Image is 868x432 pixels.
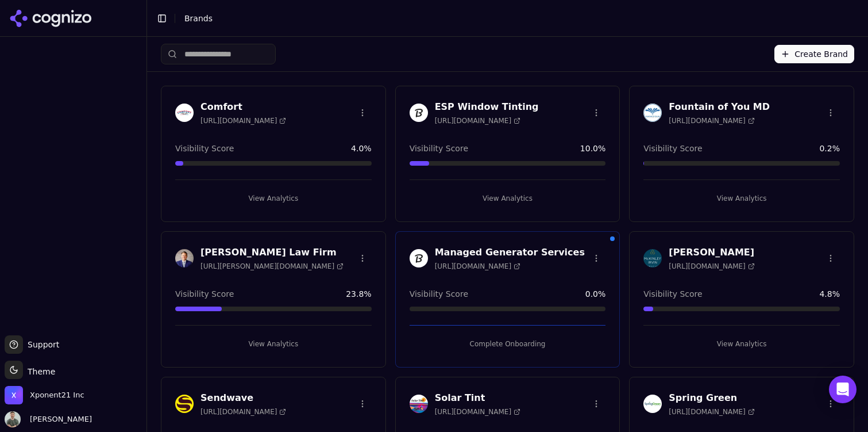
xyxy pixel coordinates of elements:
[643,189,840,208] button: View Analytics
[200,391,286,405] h3: Sendwave
[5,386,23,404] img: Xponent21 Inc
[410,395,428,413] img: Solar Tint
[184,14,213,23] span: Brands
[200,246,344,259] h3: [PERSON_NAME] Law Firm
[435,246,585,259] h3: Managed Generator Services
[643,104,662,122] img: Fountain of You MD
[819,143,840,154] span: 0.2 %
[819,288,840,300] span: 4.8 %
[5,386,84,404] button: Open organization switcher
[175,189,372,208] button: View Analytics
[643,335,840,353] button: View Analytics
[410,249,428,267] img: Managed Generator Services
[669,100,770,114] h3: Fountain of You MD
[410,335,606,353] button: Complete Onboarding
[643,395,662,413] img: Spring Green
[435,116,520,125] span: [URL][DOMAIN_NAME]
[435,407,520,416] span: [URL][DOMAIN_NAME]
[200,407,286,416] span: [URL][DOMAIN_NAME]
[175,104,194,122] img: Comfort
[669,246,754,259] h3: [PERSON_NAME]
[5,411,92,427] button: Open user button
[435,391,520,405] h3: Solar Tint
[669,407,754,416] span: [URL][DOMAIN_NAME]
[200,116,286,125] span: [URL][DOMAIN_NAME]
[435,100,539,114] h3: ESP Window Tinting
[643,249,662,267] img: McKinley Irvin
[410,143,468,154] span: Visibility Score
[580,143,605,154] span: 10.0 %
[200,262,344,271] span: [URL][PERSON_NAME][DOMAIN_NAME]
[5,411,21,427] img: Chuck McCarthy
[410,288,468,300] span: Visibility Score
[175,288,234,300] span: Visibility Score
[23,367,55,376] span: Theme
[435,262,520,271] span: [URL][DOMAIN_NAME]
[669,262,754,271] span: [URL][DOMAIN_NAME]
[410,104,428,122] img: ESP Window Tinting
[23,339,59,350] span: Support
[410,189,606,208] button: View Analytics
[25,414,92,425] span: [PERSON_NAME]
[669,116,754,125] span: [URL][DOMAIN_NAME]
[643,288,702,300] span: Visibility Score
[184,13,836,24] nav: breadcrumb
[351,143,372,154] span: 4.0 %
[585,288,606,300] span: 0.0 %
[669,391,754,405] h3: Spring Green
[829,376,857,403] div: Open Intercom Messenger
[175,143,234,154] span: Visibility Score
[175,395,194,413] img: Sendwave
[346,288,371,300] span: 23.8 %
[175,335,372,353] button: View Analytics
[30,390,84,400] span: Xponent21 Inc
[175,249,194,267] img: Johnston Law Firm
[200,100,286,114] h3: Comfort
[643,143,702,154] span: Visibility Score
[774,45,854,63] button: Create Brand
